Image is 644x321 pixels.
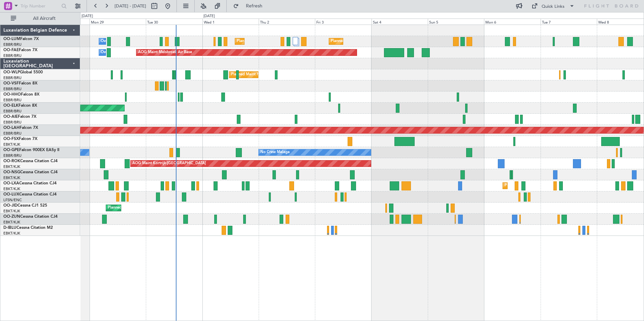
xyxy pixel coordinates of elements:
a: EBKT/KJK [3,186,20,191]
a: OO-AIEFalcon 7X [3,115,36,119]
span: Refresh [240,4,268,8]
div: No Crew Malaga [260,147,290,157]
a: EBBR/BRU [3,109,22,114]
a: EBKT/KJK [3,220,20,225]
span: OO-FSX [3,137,19,141]
span: OO-LAH [3,126,20,130]
span: OO-LUX [3,192,19,197]
a: EBBR/BRU [3,86,22,92]
span: OO-ROK [3,159,20,163]
a: OO-WLPGlobal 5500 [3,70,43,74]
span: OO-JID [3,204,18,208]
div: Planned Maint Kortrijk-[GEOGRAPHIC_DATA] [108,203,186,213]
a: OO-VSFFalcon 8X [3,81,37,85]
span: [DATE] - [DATE] [115,3,146,9]
span: OO-GPE [3,148,19,152]
div: Wed 1 [202,19,259,25]
a: EBBR/BRU [3,42,22,47]
div: Quick Links [542,3,565,10]
span: OO-ZUN [3,215,20,219]
a: EBBR/BRU [3,98,22,103]
div: AOG Maint Melsbroek Air Base [138,47,192,58]
div: Tue 30 [146,19,202,25]
a: OO-LXACessna Citation CJ4 [3,181,57,185]
span: OO-AIE [3,115,18,119]
div: Mon 6 [484,19,540,25]
a: OO-FAEFalcon 7X [3,48,37,52]
div: Tue 7 [541,19,597,25]
div: Planned Maint [GEOGRAPHIC_DATA] ([GEOGRAPHIC_DATA] National) [237,36,359,46]
a: OO-LUXCessna Citation CJ4 [3,192,57,197]
a: EBBR/BRU [3,153,22,158]
span: OO-ELK [3,104,19,108]
div: AOG Maint Kortrijk-[GEOGRAPHIC_DATA] [132,158,206,169]
span: OO-FAE [3,48,19,52]
div: [DATE] [82,13,93,19]
a: EBKT/KJK [3,209,20,214]
div: Owner Melsbroek Air Base [101,36,147,46]
span: OO-WLP [3,70,20,74]
span: OO-NSG [3,170,20,174]
div: Planned Maint Kortrijk-[GEOGRAPHIC_DATA] [505,181,583,191]
div: Owner Melsbroek Air Base [101,47,147,58]
a: D-IBLUCessna Citation M2 [3,226,53,230]
span: OO-LXA [3,181,19,185]
a: EBKT/KJK [3,231,20,236]
a: EBBR/BRU [3,120,22,125]
span: OO-LUM [3,37,20,41]
a: OO-NSGCessna Citation CJ4 [3,170,58,174]
a: OO-ELKFalcon 8X [3,104,37,108]
div: [DATE] [203,13,215,19]
a: EBKT/KJK [3,175,20,180]
button: All Aircraft [7,13,73,24]
span: OO-VSF [3,81,19,85]
div: Mon 29 [90,19,146,25]
div: Fri 3 [315,19,371,25]
div: Sat 4 [372,19,428,25]
span: D-IBLU [3,226,17,230]
span: OO-HHO [3,93,21,97]
div: Sun 5 [428,19,484,25]
a: OO-ZUNCessna Citation CJ4 [3,215,58,219]
a: EBKT/KJK [3,164,20,169]
a: OO-JIDCessna CJ1 525 [3,204,47,208]
a: LFSN/ENC [3,198,22,203]
a: OO-FSXFalcon 7X [3,137,37,141]
a: EBKT/KJK [3,142,20,147]
a: OO-LUMFalcon 7X [3,37,39,41]
span: All Aircraft [18,16,71,21]
a: OO-GPEFalcon 900EX EASy II [3,148,59,152]
a: OO-HHOFalcon 8X [3,93,39,97]
a: EBBR/BRU [3,53,22,58]
button: Refresh [230,1,270,11]
a: OO-ROKCessna Citation CJ4 [3,159,58,163]
a: OO-LAHFalcon 7X [3,126,38,130]
div: Planned Maint [GEOGRAPHIC_DATA] ([GEOGRAPHIC_DATA] National) [331,36,453,46]
div: Planned Maint Milan (Linate) [231,70,280,80]
button: Quick Links [528,1,578,11]
input: Trip Number [21,1,59,11]
div: Thu 2 [259,19,315,25]
a: EBBR/BRU [3,75,22,80]
a: EBBR/BRU [3,131,22,136]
